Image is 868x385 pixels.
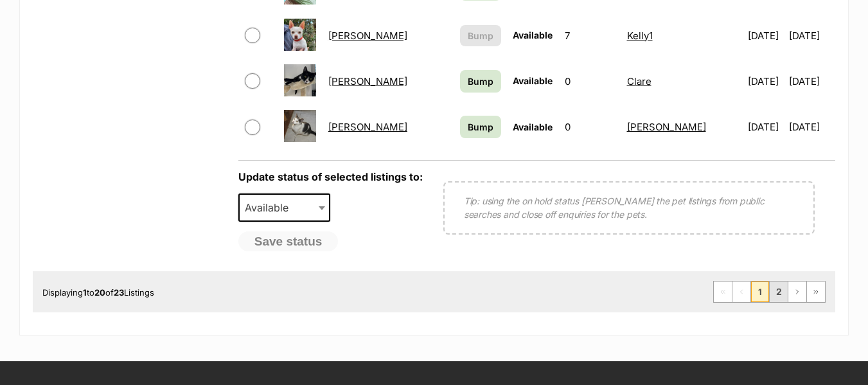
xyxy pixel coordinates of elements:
strong: 23 [114,287,124,298]
strong: 20 [94,287,105,298]
td: 0 [560,59,621,103]
td: 7 [560,13,621,58]
a: [PERSON_NAME] [328,30,407,42]
td: [DATE] [789,59,834,103]
img: Scully [284,110,316,142]
td: [DATE] [789,105,834,149]
span: Bump [468,29,493,42]
td: [DATE] [789,13,834,58]
span: Available [240,199,301,217]
td: [DATE] [743,13,788,58]
button: Bump [460,25,500,46]
a: Clare [627,75,651,87]
span: Bump [468,120,493,134]
a: Page 2 [770,282,788,302]
a: [PERSON_NAME] [328,75,407,87]
p: Tip: using the on hold status [PERSON_NAME] the pet listings from public searches and close off e... [464,194,794,221]
span: Available [513,75,553,86]
td: [DATE] [743,59,788,103]
span: First page [714,282,732,302]
a: Kelly1 [627,30,653,42]
a: Last page [807,282,825,302]
label: Update status of selected listings to: [238,170,423,183]
nav: Pagination [713,281,826,303]
span: Displaying to of Listings [42,287,154,298]
span: Bump [468,75,493,88]
span: Page 1 [751,282,769,302]
span: Available [238,193,331,222]
span: Available [513,121,553,132]
td: 0 [560,105,621,149]
a: Next page [788,282,806,302]
a: Bump [460,116,500,138]
strong: 1 [83,287,87,298]
span: Previous page [732,282,750,302]
a: Bump [460,70,500,93]
a: [PERSON_NAME] [627,121,706,133]
td: [DATE] [743,105,788,149]
a: [PERSON_NAME] [328,121,407,133]
button: Save status [238,231,339,252]
span: Available [513,30,553,40]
